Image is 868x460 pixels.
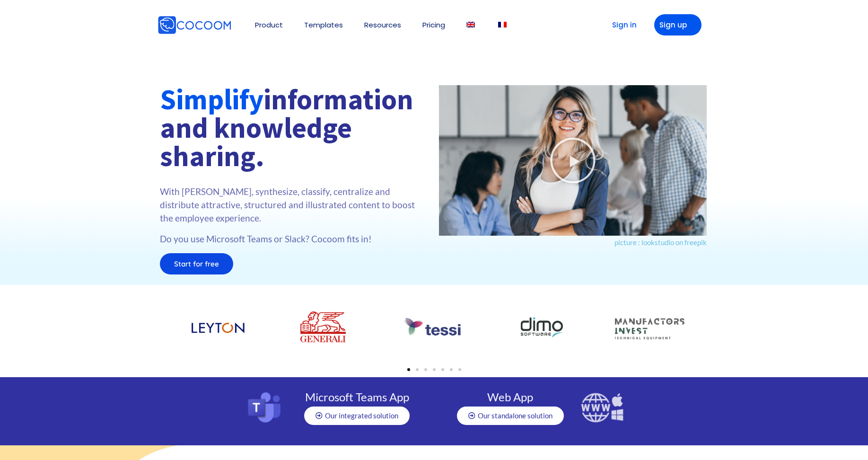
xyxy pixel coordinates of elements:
[325,412,398,419] span: Our integrated solution
[364,21,401,28] a: Resources
[160,232,430,246] p: Do you use Microsoft Teams or Slack? Cocoom fits in!
[174,260,219,267] span: Start for free
[449,391,571,403] h4: Web App
[498,22,507,27] img: French
[160,85,430,170] h1: information and knowledge sharing.
[614,238,707,247] a: picture : lookstudio on freepik
[441,368,444,371] span: Go to slide 5
[450,368,453,371] span: Go to slide 6
[295,391,419,403] h4: Microsoft Teams App
[458,368,461,371] span: Go to slide 7
[304,407,410,425] a: Our integrated solution
[597,14,645,35] a: Sign in
[466,22,475,27] img: English
[457,407,564,425] a: Our standalone solution
[478,412,552,419] span: Our standalone solution
[160,185,430,225] p: With [PERSON_NAME], synthesize, classify, centralize and distribute attractive, structured and il...
[654,14,701,35] a: Sign up
[433,368,436,371] span: Go to slide 4
[422,21,445,28] a: Pricing
[407,368,410,371] span: Go to slide 1
[255,21,283,28] a: Product
[424,368,427,371] span: Go to slide 3
[160,81,263,117] font: Simplify
[160,253,233,274] a: Start for free
[416,368,419,371] span: Go to slide 2
[304,21,343,28] a: Templates
[158,16,231,35] img: Cocoom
